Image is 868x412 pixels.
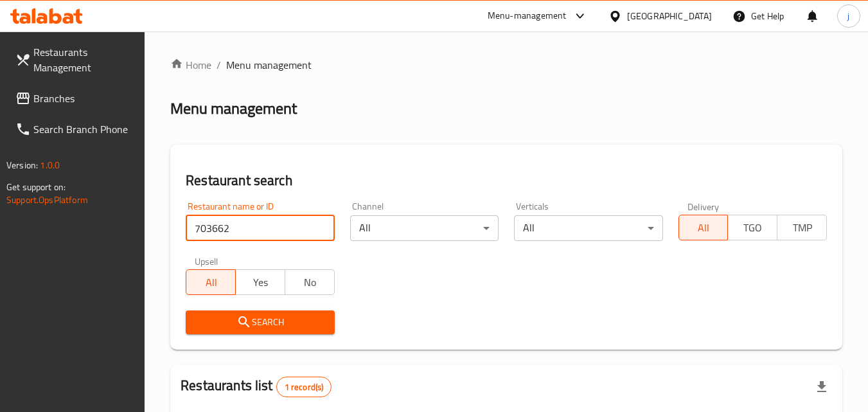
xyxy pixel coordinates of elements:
[5,37,145,83] a: Restaurants Management
[488,8,567,24] div: Menu-management
[33,91,135,106] span: Branches
[181,376,332,397] h2: Restaurants list
[290,273,330,292] span: No
[277,381,332,393] span: 1 record(s)
[195,256,218,265] label: Upsell
[678,215,729,240] button: All
[687,202,720,211] label: Delivery
[217,57,221,73] li: /
[170,98,297,119] h2: Menu management
[350,215,499,241] div: All
[847,9,849,23] span: j
[777,215,827,240] button: TMP
[733,219,772,237] span: TGO
[186,215,334,241] input: Search for restaurant name or ID..
[806,372,837,402] div: Export file
[235,269,285,295] button: Yes
[170,57,842,73] nav: breadcrumb
[285,269,335,295] button: No
[727,215,777,240] button: TGO
[40,157,60,174] span: 1.0.0
[5,83,145,114] a: Branches
[191,273,231,292] span: All
[186,310,334,334] button: Search
[33,121,135,137] span: Search Branch Phone
[684,219,723,237] span: All
[627,9,712,23] div: [GEOGRAPHIC_DATA]
[6,157,38,174] span: Version:
[226,57,312,73] span: Menu management
[196,314,324,330] span: Search
[186,269,236,295] button: All
[241,273,280,292] span: Yes
[6,192,88,208] a: Support.OpsPlatform
[783,219,822,237] span: TMP
[276,377,332,397] div: Total records count
[514,215,662,241] div: All
[170,57,211,73] a: Home
[33,44,135,75] span: Restaurants Management
[186,171,827,190] h2: Restaurant search
[5,114,145,145] a: Search Branch Phone
[6,179,66,195] span: Get support on:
